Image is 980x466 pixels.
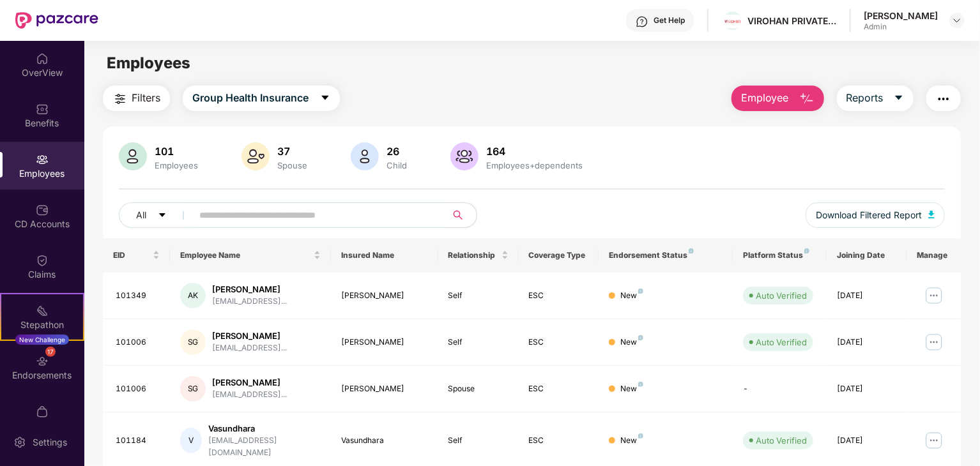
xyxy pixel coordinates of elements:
[936,91,951,107] img: svg+xml;base64,PHN2ZyB4bWxucz0iaHR0cDovL3d3dy53My5vcmcvMjAwMC9zdmciIHdpZHRoPSIyNCIgaGVpZ2h0PSIyNC...
[107,54,190,72] span: Employees
[152,145,201,158] div: 101
[448,383,509,395] div: Spouse
[341,383,428,395] div: [PERSON_NAME]
[733,366,827,412] td: -
[756,434,807,447] div: Auto Verified
[837,383,897,395] div: [DATE]
[212,283,287,296] div: [PERSON_NAME]
[180,376,206,402] div: SG
[827,238,907,273] th: Joining Date
[636,15,648,28] img: svg+xml;base64,PHN2ZyBpZD0iSGVscC0zMngzMiIgeG1sbnM9Imh0dHA6Ly93d3cudzMub3JnLzIwMDAvc3ZnIiB3aWR0aD...
[212,377,287,389] div: [PERSON_NAME]
[341,290,428,302] div: [PERSON_NAME]
[183,86,340,111] button: Group Health Insurancecaret-down
[341,435,428,447] div: Vasundhara
[638,382,643,387] img: svg+xml;base64,PHN2ZyB4bWxucz0iaHR0cDovL3d3dy53My5vcmcvMjAwMC9zdmciIHdpZHRoPSI4IiBoZWlnaHQ9IjgiIH...
[36,355,49,368] img: svg+xml;base64,PHN2ZyBpZD0iRW5kb3JzZW1lbnRzIiB4bWxucz0iaHR0cDovL3d3dy53My5vcmcvMjAwMC9zdmciIHdpZH...
[816,208,922,222] span: Download Filtered Report
[36,204,49,216] img: svg+xml;base64,PHN2ZyBpZD0iQ0RfQWNjb3VudHMiIGRhdGEtbmFtZT0iQ0QgQWNjb3VudHMiIHhtbG5zPSJodHRwOi8vd3...
[384,145,410,158] div: 26
[529,336,589,349] div: ESC
[924,430,944,451] img: manageButton
[341,336,428,349] div: [PERSON_NAME]
[116,290,160,302] div: 101349
[212,342,287,354] div: [EMAIL_ADDRESS]...
[208,423,321,435] div: Vasundhara
[36,153,49,166] img: svg+xml;base64,PHN2ZyBpZD0iRW1wbG95ZWVzIiB4bWxucz0iaHR0cDovL3d3dy53My5vcmcvMjAwMC9zdmciIHdpZHRoPS...
[438,238,519,273] th: Relationship
[448,336,509,349] div: Self
[119,202,197,228] button: Allcaret-down
[837,336,897,349] div: [DATE]
[609,250,723,260] div: Endorsement Status
[36,103,49,116] img: svg+xml;base64,PHN2ZyBpZD0iQmVuZWZpdHMiIHhtbG5zPSJodHRwOi8vd3d3LnczLm9yZy8yMDAwL3N2ZyIgd2lkdGg9Ij...
[799,91,815,107] img: svg+xml;base64,PHN2ZyB4bWxucz0iaHR0cDovL3d3dy53My5vcmcvMjAwMC9zdmciIHhtbG5zOnhsaW5rPSJodHRwOi8vd3...
[837,435,897,447] div: [DATE]
[519,238,599,273] th: Coverage Type
[928,211,935,218] img: svg+xml;base64,PHN2ZyB4bWxucz0iaHR0cDovL3d3dy53My5vcmcvMjAwMC9zdmciIHhtbG5zOnhsaW5rPSJodHRwOi8vd3...
[723,15,742,28] img: Virohan%20logo%20(1).jpg
[756,336,807,349] div: Auto Verified
[351,142,379,170] img: svg+xml;base64,PHN2ZyB4bWxucz0iaHR0cDovL3d3dy53My5vcmcvMjAwMC9zdmciIHhtbG5zOnhsaW5rPSJodHRwOi8vd3...
[448,250,499,260] span: Relationship
[36,304,49,317] img: svg+xml;base64,PHN2ZyB4bWxucz0iaHR0cDovL3d3dy53My5vcmcvMjAwMC9zdmciIHdpZHRoPSIyMSIgaGVpZ2h0PSIyMC...
[15,12,98,29] img: New Pazcare Logo
[894,93,904,104] span: caret-down
[620,336,643,349] div: New
[450,142,479,170] img: svg+xml;base64,PHN2ZyB4bWxucz0iaHR0cDovL3d3dy53My5vcmcvMjAwMC9zdmciIHhtbG5zOnhsaW5rPSJodHRwOi8vd3...
[638,335,643,340] img: svg+xml;base64,PHN2ZyB4bWxucz0iaHR0cDovL3d3dy53My5vcmcvMjAwMC9zdmciIHdpZHRoPSI4IiBoZWlnaHQ9IjgiIH...
[384,160,410,170] div: Child
[116,336,160,349] div: 101006
[331,238,438,273] th: Insured Name
[116,435,160,447] div: 101184
[29,436,71,449] div: Settings
[924,285,944,306] img: manageButton
[864,10,938,22] div: [PERSON_NAME]
[36,405,49,418] img: svg+xml;base64,PHN2ZyBpZD0iTXlfT3JkZXJzIiBkYXRhLW5hbWU9Ik15IE9yZGVycyIgeG1sbnM9Imh0dHA6Ly93d3cudz...
[15,334,69,345] div: New Challenge
[654,15,685,26] div: Get Help
[36,254,49,267] img: svg+xml;base64,PHN2ZyBpZD0iQ2xhaW0iIHhtbG5zPSJodHRwOi8vd3d3LnczLm9yZy8yMDAwL3N2ZyIgd2lkdGg9IjIwIi...
[212,389,287,401] div: [EMAIL_ADDRESS]...
[103,86,170,111] button: Filters
[743,250,816,260] div: Platform Status
[112,91,128,107] img: svg+xml;base64,PHN2ZyB4bWxucz0iaHR0cDovL3d3dy53My5vcmcvMjAwMC9zdmciIHdpZHRoPSIyNCIgaGVpZ2h0PSIyNC...
[731,86,824,111] button: Employee
[837,86,914,111] button: Reportscaret-down
[13,436,26,449] img: svg+xml;base64,PHN2ZyBpZD0iU2V0dGluZy0yMHgyMCIgeG1sbnM9Imh0dHA6Ly93d3cudzMub3JnLzIwMDAvc3ZnIiB3aW...
[747,15,837,27] div: VIROHAN PRIVATE LIMITED
[103,238,170,273] th: EID
[158,211,167,221] span: caret-down
[907,238,961,273] th: Manage
[241,142,270,170] img: svg+xml;base64,PHN2ZyB4bWxucz0iaHR0cDovL3d3dy53My5vcmcvMjAwMC9zdmciIHhtbG5zOnhsaW5rPSJodHRwOi8vd3...
[116,383,160,395] div: 101006
[132,90,160,106] span: Filters
[45,347,56,357] div: 17
[192,90,309,106] span: Group Health Insurance
[638,289,643,294] img: svg+xml;base64,PHN2ZyB4bWxucz0iaHR0cDovL3d3dy53My5vcmcvMjAwMC9zdmciIHdpZHRoPSI4IiBoZWlnaHQ9IjgiIH...
[864,22,938,32] div: Admin
[445,202,477,228] button: search
[924,332,944,352] img: manageButton
[448,290,509,302] div: Self
[180,329,206,355] div: SG
[484,160,585,170] div: Employees+dependents
[846,90,884,106] span: Reports
[806,202,945,228] button: Download Filtered Report
[529,383,589,395] div: ESC
[620,435,643,447] div: New
[180,250,311,260] span: Employee Name
[529,290,589,302] div: ESC
[208,435,321,459] div: [EMAIL_ADDRESS][DOMAIN_NAME]
[620,383,643,395] div: New
[448,435,509,447] div: Self
[952,15,962,26] img: svg+xml;base64,PHN2ZyBpZD0iRHJvcGRvd24tMzJ4MzIiIHhtbG5zPSJodHRwOi8vd3d3LnczLm9yZy8yMDAwL3N2ZyIgd2...
[212,330,287,342] div: [PERSON_NAME]
[445,210,470,220] span: search
[529,435,589,447] div: ESC
[741,90,789,106] span: Employee
[180,428,202,453] div: V
[689,248,694,253] img: svg+xml;base64,PHN2ZyB4bWxucz0iaHR0cDovL3d3dy53My5vcmcvMjAwMC9zdmciIHdpZHRoPSI4IiBoZWlnaHQ9IjgiIH...
[1,319,83,331] div: Stepathon
[804,248,809,253] img: svg+xml;base64,PHN2ZyB4bWxucz0iaHR0cDovL3d3dy53My5vcmcvMjAwMC9zdmciIHdpZHRoPSI4IiBoZWlnaHQ9IjgiIH...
